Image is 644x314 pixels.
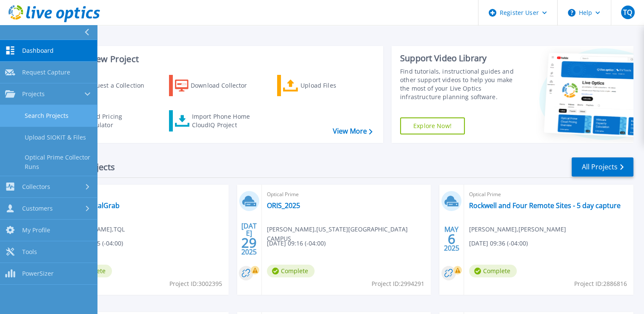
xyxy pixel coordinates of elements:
span: 29 [241,239,257,246]
a: Explore Now! [400,117,465,134]
h3: Start a New Project [60,54,372,64]
span: Optical Prime [267,190,426,199]
div: Support Video Library [400,53,521,64]
span: Dashboard [22,47,54,54]
a: Rockwell and Four Remote Sites - 5 day capture [469,201,621,210]
span: [PERSON_NAME] , [PERSON_NAME] [469,225,566,234]
span: Request Capture [22,69,70,76]
a: Download Collector [169,75,264,96]
span: Project ID: 2886816 [574,279,627,288]
span: My Profile [22,226,50,234]
span: TQ [623,9,632,16]
div: Download Collector [191,77,259,94]
a: Cloud Pricing Calculator [60,110,155,131]
div: Cloud Pricing Calculator [83,112,152,129]
span: [PERSON_NAME] , [US_STATE][GEOGRAPHIC_DATA] CAMPUS [267,225,431,243]
a: View More [333,127,372,135]
div: Import Phone Home CloudIQ Project [192,112,258,129]
a: All Projects [572,157,633,177]
a: ORIS_2025 [267,201,300,210]
div: Upload Files [301,77,369,94]
span: [DATE] 09:36 (-04:00) [469,239,528,248]
span: PowerSizer [22,270,54,277]
span: Tools [22,248,37,256]
span: Complete [469,265,517,277]
span: Optical Prime [64,190,223,199]
span: Projects [22,90,45,98]
div: MAY 2025 [444,223,460,254]
div: Request a Collection [85,77,153,94]
a: Upload Files [277,75,372,96]
span: Optical Prime [469,190,628,199]
a: Request a Collection [60,75,155,96]
div: [DATE] 2025 [241,223,257,254]
span: Collectors [22,183,50,191]
span: Project ID: 3002395 [169,279,222,288]
span: 6 [448,235,455,243]
div: Find tutorials, instructional guides and other support videos to help you make the most of your L... [400,67,521,101]
span: [DATE] 09:16 (-04:00) [267,239,326,248]
span: Project ID: 2994291 [372,279,424,288]
span: Customers [22,205,53,212]
span: Complete [267,265,315,277]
